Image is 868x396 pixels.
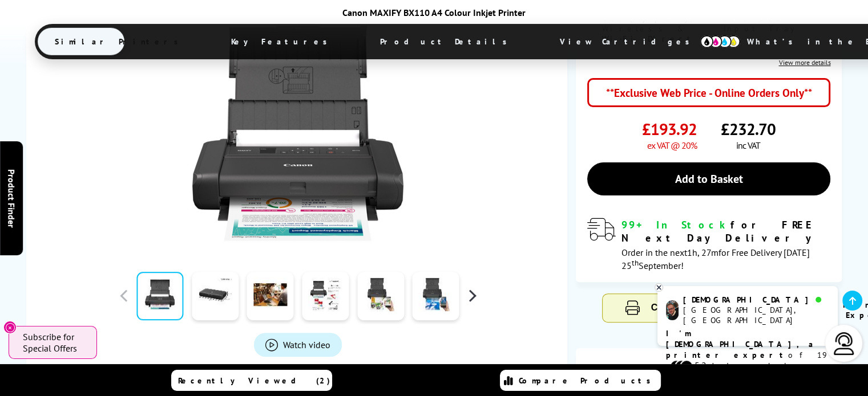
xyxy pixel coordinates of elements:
a: Add to Basket [587,162,831,195]
span: View Cartridges [543,27,717,56]
div: modal_delivery [587,218,831,271]
span: £193.92 [642,119,697,140]
span: ex VAT @ 20% [647,140,697,151]
span: Similar Printers [38,28,201,55]
span: Subscribe for Special Offers [23,331,86,354]
a: Product_All_Videos [254,333,342,357]
span: Watch video [283,339,330,350]
span: Product Details [363,28,530,55]
img: cmyk-icon.svg [700,35,740,48]
span: Order in the next for Free Delivery [DATE] 25 September! [621,247,810,271]
p: of 19 years! I can help you choose the right product [666,328,829,393]
span: Compare Products [519,375,657,386]
div: **Exclusive Web Price - Online Orders Only** [587,78,831,107]
span: 99+ In Stock [621,218,730,231]
button: Close [3,321,17,334]
span: 1h, 27m [687,247,718,258]
sup: th [632,258,639,268]
span: Recently Viewed (2) [178,375,330,386]
div: for FREE Next Day Delivery [621,218,831,244]
img: chris-livechat.png [666,300,679,320]
b: I'm [DEMOGRAPHIC_DATA], a printer expert [666,328,817,360]
span: Compare to Similar Printers [651,303,772,312]
div: Ink Cartridge Costs [576,334,842,345]
a: Compare Products [500,370,661,391]
a: Recently Viewed (2) [171,370,332,391]
img: user-headset-light.svg [833,332,855,355]
img: Canon MAXIFY BX110 [186,21,410,244]
button: Compare to Similar Printers [603,294,815,322]
div: [DEMOGRAPHIC_DATA] [683,295,829,305]
div: Canon MAXIFY BX110 A4 Colour Inkjet Printer [35,7,834,18]
span: £232.70 [721,119,776,140]
span: Product Finder [6,169,17,227]
span: Key Features [214,28,350,55]
span: inc VAT [736,140,760,151]
div: [GEOGRAPHIC_DATA], [GEOGRAPHIC_DATA] [683,305,829,325]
